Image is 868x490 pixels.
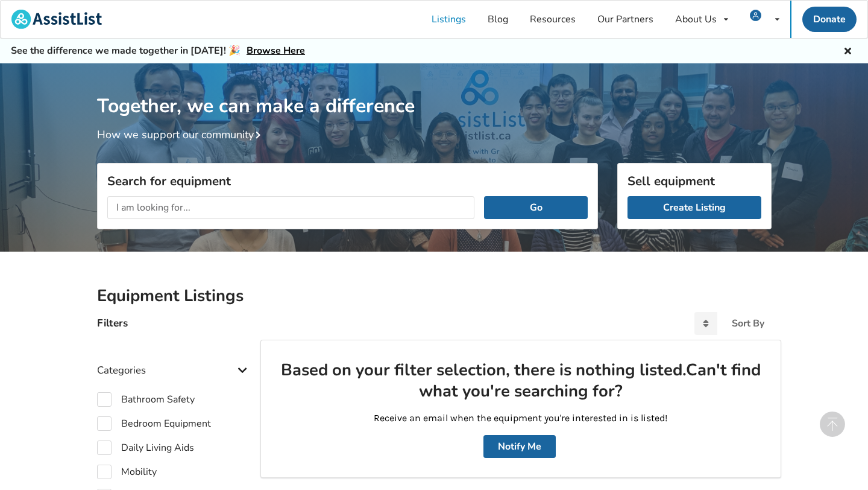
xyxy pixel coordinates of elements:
[421,1,477,38] a: Listings
[11,10,102,29] img: assistlist-logo
[97,285,772,307] h2: Equipment Listings
[97,63,772,118] h1: Together, we can make a difference
[247,44,305,57] a: Browse Here
[97,465,157,479] label: Mobility
[97,316,128,330] h4: Filters
[484,196,587,219] button: Go
[519,1,587,38] a: Resources
[732,319,764,328] div: Sort By
[627,173,761,189] h3: Sell equipment
[483,435,556,458] button: Notify Me
[11,45,305,57] h5: See the difference we made together in [DATE]! 🎉
[627,196,761,219] a: Create Listing
[97,441,194,455] label: Daily Living Aids
[802,7,857,32] a: Donate
[587,1,664,38] a: Our Partners
[675,14,717,24] div: About Us
[750,10,761,21] img: user icon
[97,127,266,142] a: How we support our community
[280,412,761,425] p: Receive an email when the equipment you're interested in is listed!
[97,340,251,383] div: Categories
[477,1,519,38] a: Blog
[97,416,211,431] label: Bedroom Equipment
[107,173,588,189] h3: Search for equipment
[107,196,475,219] input: I am looking for...
[97,392,195,407] label: Bathroom Safety
[280,360,761,402] h2: Based on your filter selection, there is nothing listed. Can't find what you're searching for?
